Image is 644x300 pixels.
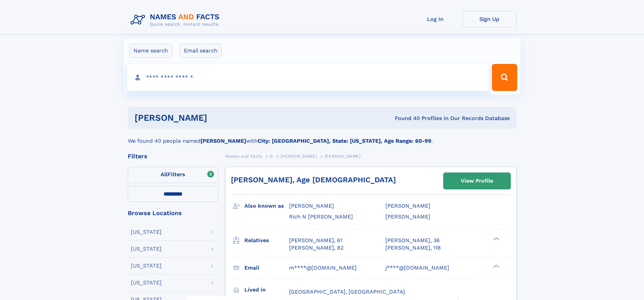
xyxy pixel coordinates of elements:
[301,115,510,122] div: Found 40 Profiles In Our Records Database
[128,167,218,183] label: Filters
[289,244,343,252] a: [PERSON_NAME], 82
[325,154,361,159] span: [PERSON_NAME]
[131,263,162,269] div: [US_STATE]
[127,64,489,91] input: search input
[444,173,510,189] a: View Profile
[244,200,289,212] h3: Also known as
[385,203,430,209] span: [PERSON_NAME]
[289,289,405,295] span: [GEOGRAPHIC_DATA], [GEOGRAPHIC_DATA]
[128,11,225,29] img: Logo Names and Facts
[244,262,289,274] h3: Email
[492,264,500,268] div: ❯
[129,44,172,58] label: Name search
[281,154,317,159] span: [PERSON_NAME]
[128,153,218,159] div: Filters
[131,280,162,285] div: [US_STATE]
[225,152,262,160] a: Names and Facts
[461,173,493,189] div: View Profile
[180,44,222,58] label: Email search
[270,152,273,160] a: D
[289,213,353,220] span: Rich N [PERSON_NAME]
[385,237,440,244] a: [PERSON_NAME], 36
[408,11,462,27] a: Log In
[128,129,517,145] div: We found 40 people named with .
[244,284,289,296] h3: Lived in
[200,138,246,144] b: [PERSON_NAME]
[492,236,500,241] div: ❯
[161,171,168,178] span: All
[128,210,218,216] div: Browse Locations
[135,114,301,122] h1: [PERSON_NAME]
[462,11,517,27] a: Sign Up
[281,152,317,160] a: [PERSON_NAME]
[385,244,441,252] a: [PERSON_NAME], 118
[385,213,430,220] span: [PERSON_NAME]
[289,203,334,209] span: [PERSON_NAME]
[492,64,517,91] button: Search Button
[258,138,431,144] b: City: [GEOGRAPHIC_DATA], State: [US_STATE], Age Range: 60-99
[289,237,342,244] a: [PERSON_NAME], 61
[270,154,273,159] span: D
[244,235,289,246] h3: Relatives
[131,229,162,235] div: [US_STATE]
[131,246,162,252] div: [US_STATE]
[231,176,396,184] a: [PERSON_NAME], Age [DEMOGRAPHIC_DATA]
